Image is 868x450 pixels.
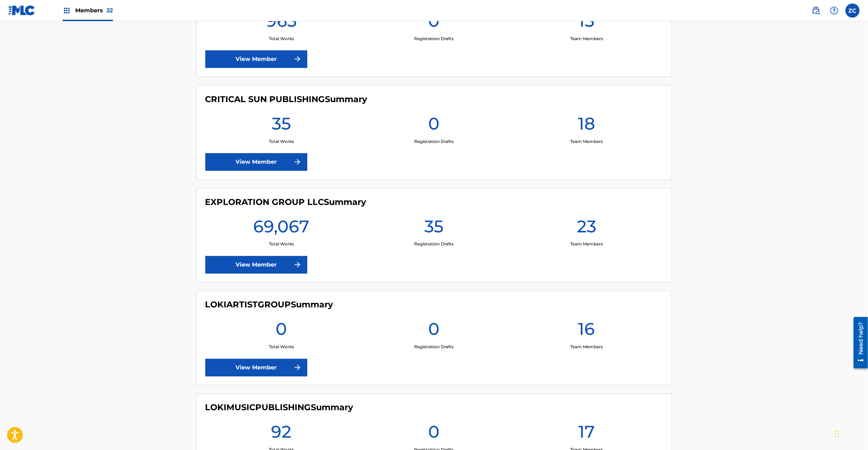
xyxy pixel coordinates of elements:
[293,363,302,372] img: f7272a7cc735f4ea7f67.svg
[428,319,439,344] h1: 0
[205,300,333,310] h4: LOKIARTISTGROUP
[205,153,307,171] a: View Member
[8,5,36,15] img: MLC Logo
[428,421,439,447] h1: 0
[205,402,353,413] h4: LOKIMUSICPUBLISHING
[75,6,113,14] span: Members
[414,241,454,248] p: Registration Drafts
[830,6,838,15] img: help
[848,314,868,371] iframe: Resource Center
[428,10,439,36] h1: 0
[269,241,294,248] p: Total Works
[272,113,291,138] h1: 35
[578,421,595,447] h1: 17
[276,319,287,344] h1: 0
[835,423,839,444] div: Drag
[271,421,291,447] h1: 92
[269,36,294,42] p: Total Works
[205,256,307,274] a: View Member
[424,216,444,241] h1: 35
[833,416,868,450] iframe: Chat Widget
[578,113,595,138] h1: 18
[269,344,294,350] p: Total Works
[293,55,302,63] img: f7272a7cc735f4ea7f67.svg
[570,138,603,145] p: Team Members
[414,138,454,145] p: Registration Drafts
[269,138,294,145] p: Total Works
[293,158,302,166] img: f7272a7cc735f4ea7f67.svg
[812,6,820,15] img: search
[266,10,297,36] h1: 963
[205,94,367,105] h4: CRITICAL SUN PUBLISHING
[578,319,595,344] h1: 16
[205,50,307,68] a: View Member
[293,261,302,269] img: f7272a7cc735f4ea7f67.svg
[107,7,113,14] span: 22
[253,216,309,241] h1: 69,067
[428,113,439,138] h1: 0
[205,197,366,207] h4: EXPLORATION GROUP LLC
[570,344,603,350] p: Team Members
[846,4,860,18] div: User Menu
[577,216,596,241] h1: 23
[414,36,454,42] p: Registration Drafts
[578,10,594,36] h1: 15
[414,344,454,350] p: Registration Drafts
[570,241,603,248] p: Team Members
[827,4,841,18] div: Help
[809,4,823,18] a: Public Search
[570,36,603,42] p: Team Members
[63,6,71,15] img: Top Rightsholders
[205,359,307,376] a: View Member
